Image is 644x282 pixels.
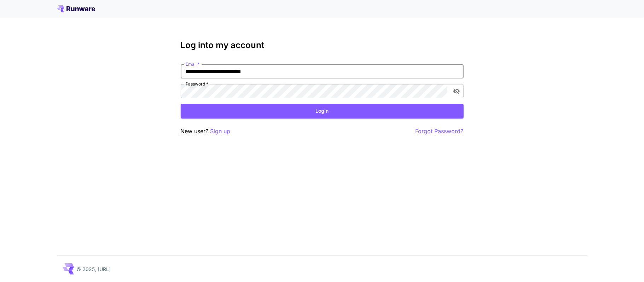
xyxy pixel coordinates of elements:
button: Login [181,104,464,118]
h3: Log into my account [181,40,464,50]
p: New user? [181,127,231,136]
button: Sign up [210,127,231,136]
button: Forgot Password? [416,127,464,136]
label: Email [186,61,199,67]
label: Password [186,81,208,87]
button: toggle password visibility [450,85,463,98]
p: © 2025, [URL] [77,265,111,273]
